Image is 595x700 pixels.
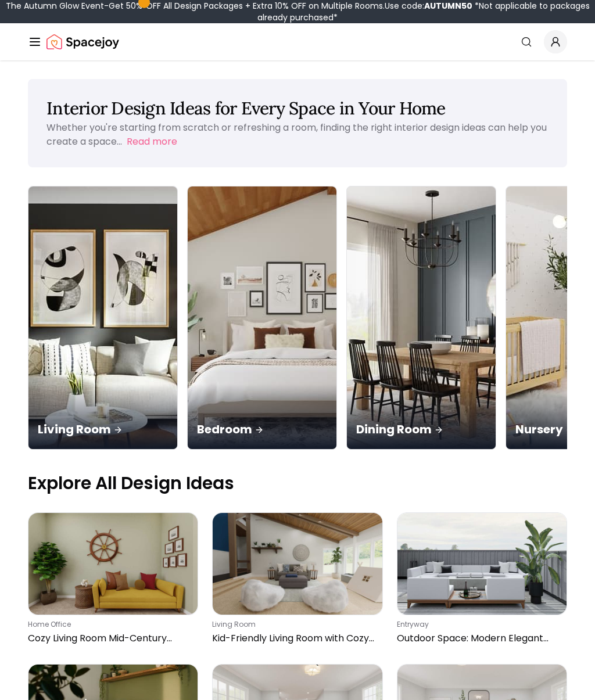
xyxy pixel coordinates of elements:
p: living room [212,620,378,629]
p: Outdoor Space: Modern Elegant with U-Shaped Seating [397,631,562,645]
img: Kid-Friendly Living Room with Cozy Textures and Storage [213,513,382,615]
a: Dining RoomDining Room [346,186,496,450]
nav: Global [28,23,567,60]
p: Dining Room [356,421,486,437]
img: Outdoor Space: Modern Elegant with U-Shaped Seating [397,513,567,615]
p: Explore All Design Ideas [28,473,567,494]
img: Living Room [28,186,177,449]
img: Spacejoy Logo [46,30,119,53]
h1: Interior Design Ideas for Every Space in Your Home [46,98,549,119]
img: Dining Room [347,186,496,449]
img: Bedroom [188,186,336,449]
img: Cozy Living Room Mid-Century Urban with Nautical Touch [28,513,198,615]
p: entryway [397,620,562,629]
a: BedroomBedroom [187,186,337,450]
p: Kid-Friendly Living Room with Cozy Textures and Storage [212,631,378,645]
button: Read more [127,135,177,149]
p: Whether you're starting from scratch or refreshing a room, finding the right interior design idea... [46,121,547,148]
p: home office [28,620,193,629]
p: Cozy Living Room Mid-Century Urban with Nautical Touch [28,631,193,645]
p: Bedroom [197,421,327,437]
a: Living RoomLiving Room [28,186,178,450]
a: Spacejoy [46,30,119,53]
p: Living Room [38,421,168,437]
a: Kid-Friendly Living Room with Cozy Textures and Storageliving roomKid-Friendly Living Room with C... [212,512,382,650]
a: Outdoor Space: Modern Elegant with U-Shaped SeatingentrywayOutdoor Space: Modern Elegant with U-S... [397,512,567,650]
a: Cozy Living Room Mid-Century Urban with Nautical Touchhome officeCozy Living Room Mid-Century Urb... [28,512,198,650]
